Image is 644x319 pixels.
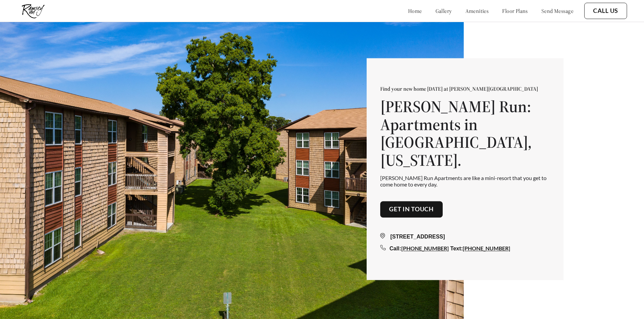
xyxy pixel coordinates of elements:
span: Text: [450,246,463,251]
a: floor plans [502,7,528,14]
button: Call Us [584,3,627,19]
a: [PHONE_NUMBER] [463,245,510,251]
a: amenities [465,7,489,14]
p: Find your new home [DATE] at [PERSON_NAME][GEOGRAPHIC_DATA] [380,85,550,92]
h1: [PERSON_NAME] Run: Apartments in [GEOGRAPHIC_DATA], [US_STATE]. [380,98,550,169]
a: send message [541,7,573,14]
button: Get in touch [380,201,443,218]
a: Get in touch [389,206,434,213]
p: [PERSON_NAME] Run Apartments are like a mini-resort that you get to come home to every day. [380,175,550,188]
span: Call: [389,246,401,251]
a: Call Us [593,7,618,15]
div: [STREET_ADDRESS] [380,233,550,241]
img: ramsey_run_logo.jpg [17,2,49,20]
a: gallery [436,7,452,14]
a: [PHONE_NUMBER] [401,245,449,251]
a: home [408,7,422,14]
